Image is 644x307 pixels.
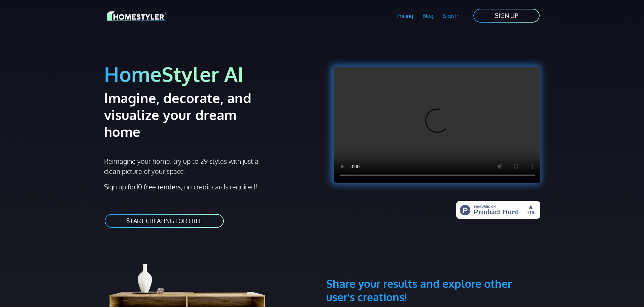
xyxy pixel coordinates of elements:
img: HomeStyler AI logo [107,10,167,22]
h2: Imagine, decorate, and visualize your dream home [104,89,275,140]
strong: 10 free renders [136,182,181,191]
a: Blog [418,8,438,24]
h1: HomeStyler AI [104,61,318,87]
a: Sign In [438,8,465,24]
h3: Share your results and explore other user's creations! [326,245,540,304]
img: HomeStyler AI - Interior Design Made Easy: One Click to Your Dream Home | Product Hunt [456,201,540,219]
p: Sign up for , no credit cards required! [104,182,318,192]
a: SIGN UP [473,8,540,23]
a: Pricing [392,8,418,24]
a: START CREATING FOR FREE [104,213,225,228]
p: Reimagine your home: try up to 29 styles with just a clean picture of your space. [104,156,265,176]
